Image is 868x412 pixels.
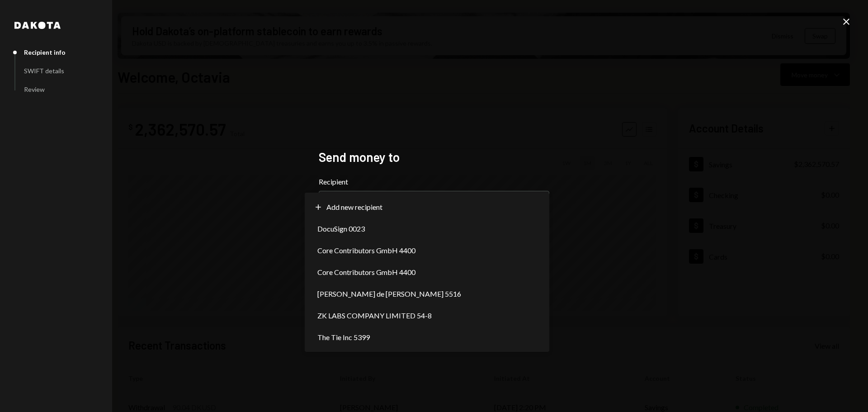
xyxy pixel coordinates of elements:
div: Recipient info [24,48,66,56]
span: DocuSign 0023 [317,223,365,234]
span: ZK LABS COMPANY LIMITED 54-8 [317,310,432,321]
div: SWIFT details [24,67,64,75]
span: Add new recipient [326,202,382,213]
label: Recipient [319,176,549,187]
span: The Tie Inc 5399 [317,332,370,343]
button: Recipient [319,191,549,216]
span: Core Contributors GmbH 4400 [317,267,415,278]
h2: Send money to [319,148,549,166]
span: Core Contributors GmbH 4400 [317,245,415,256]
span: [PERSON_NAME] de [PERSON_NAME] 5516 [317,289,461,299]
div: Review [24,85,45,93]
